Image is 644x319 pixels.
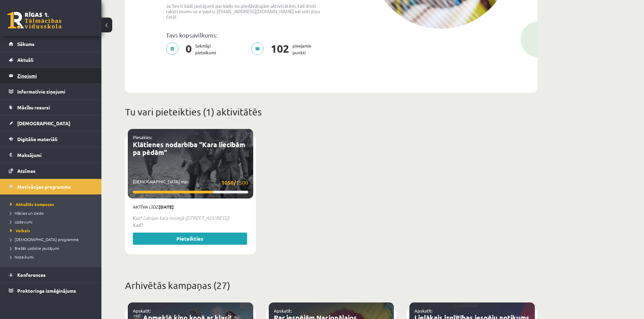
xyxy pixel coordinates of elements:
[166,43,220,56] p: Sekmīgi pieteikumi
[9,68,93,83] a: Ziņojumi
[10,210,95,216] a: Mācies un ziedo
[9,179,93,194] a: Motivācijas programma
[133,222,143,228] strong: Kad?
[9,36,93,52] a: Sākums
[9,84,93,99] a: Informatīvie ziņojumi
[10,254,95,260] a: Noteikumi
[17,272,46,278] span: Konferences
[10,228,30,233] span: Veikals
[17,120,70,126] span: [DEMOGRAPHIC_DATA]
[17,184,71,190] span: Motivācijas programma
[17,104,50,110] span: Mācību resursi
[182,43,195,56] span: 0
[133,134,152,140] a: Piesakies:
[10,237,78,242] span: [DEMOGRAPHIC_DATA] programma
[274,308,292,314] a: Apskatīt:
[125,278,538,293] p: Arhivētās kampaņas (27)
[9,100,93,115] a: Mācību resursi
[10,201,95,207] a: Aktuālās kampaņas
[10,219,95,225] a: Uzdevumi
[9,115,93,131] a: [DEMOGRAPHIC_DATA]
[159,204,174,210] strong: [DATE]
[133,233,247,245] a: Pieteikties
[10,236,95,242] a: [DEMOGRAPHIC_DATA] programma
[125,105,538,119] p: Tu vari pieteikties (1) aktivitātēs
[166,31,326,38] p: Tavs kopsavilkums:
[166,3,326,19] p: Ja Tev ir kādi jautājumi par kādu no piedāvātajām aktivitātēm, tad droši raksti mums uz e-pastu: ...
[17,136,57,142] span: Digitālie materiāli
[10,219,32,224] span: Uzdevumi
[9,147,93,163] a: Maksājumi
[133,178,248,187] p: [DEMOGRAPHIC_DATA] mp:
[10,210,44,216] span: Mācies un ziedo
[7,12,62,29] a: Rīgas 1. Tālmācības vidusskola
[17,84,93,99] legend: Informatīvie ziņojumi
[17,147,93,163] legend: Maksājumi
[10,245,95,251] a: Biežāk uzdotie jautājumi
[17,168,35,174] span: Atzīmes
[143,214,229,221] em: Latvijas kara muzejā ([STREET_ADDRESS])
[133,140,245,157] a: Klātienes nodarbība "Kara liecībām pa pēdām"
[17,68,93,83] legend: Ziņojumi
[221,179,236,186] strong: 1050/
[221,178,248,187] span: 1500
[9,52,93,68] a: Aktuāli
[17,57,33,63] span: Aktuāli
[17,288,76,294] span: Proktoringa izmēģinājums
[9,163,93,179] a: Atzīmes
[10,228,95,234] a: Veikals
[133,204,248,210] p: Aktīva līdz
[9,283,93,298] a: Proktoringa izmēģinājums
[17,41,34,47] span: Sākums
[414,308,432,314] a: Apskatīt:
[133,215,142,221] strong: Kur?
[267,43,292,56] span: 102
[10,245,59,251] span: Biežāk uzdotie jautājumi
[251,43,315,56] p: pieejamie punkti
[10,202,54,207] span: Aktuālās kampaņas
[9,267,93,283] a: Konferences
[10,254,34,260] span: Noteikumi
[133,308,151,314] a: Apskatīt:
[9,131,93,147] a: Digitālie materiāli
